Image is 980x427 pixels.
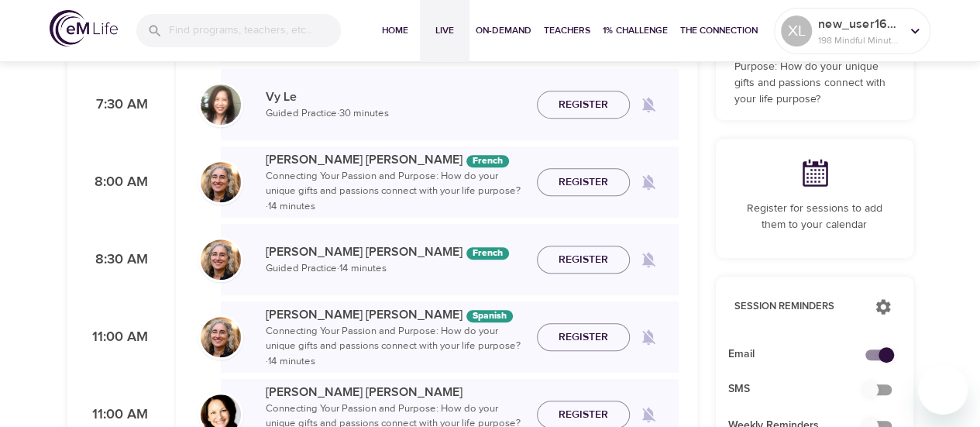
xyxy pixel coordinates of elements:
[537,323,630,352] button: Register
[537,246,630,274] button: Register
[728,381,876,398] span: SMS
[918,365,968,415] iframe: Button to launch messaging window
[603,22,668,39] span: 1% Challenge
[476,22,531,39] span: On-Demand
[201,84,241,125] img: vy-profile-good-3.jpg
[86,95,148,115] p: 7:30 AM
[537,91,630,119] button: Register
[266,88,524,106] p: Vy Le
[266,261,524,277] p: Guided Practice · 14 minutes
[266,243,524,261] p: [PERSON_NAME] [PERSON_NAME]
[466,155,509,167] div: The episodes in this programs will be in French
[86,250,148,270] p: 8:30 AM
[201,239,241,280] img: Maria%20Alonso%20Martinez.png
[680,22,758,39] span: The Connection
[426,22,463,39] span: Live
[559,328,608,347] span: Register
[466,310,513,322] div: The episodes in this programs will be in Spanish
[544,22,590,39] span: Teachers
[630,241,667,278] span: Remind me when a class goes live every Monday at 8:30 AM
[559,173,608,192] span: Register
[86,405,148,425] p: 11:00 AM
[266,150,524,169] p: [PERSON_NAME] [PERSON_NAME]
[728,346,876,363] span: Email
[377,22,414,39] span: Home
[537,168,630,197] button: Register
[781,15,812,46] div: XL
[86,172,148,193] p: 8:00 AM
[818,33,900,47] p: 198 Mindful Minutes
[466,247,509,260] div: The episodes in this programs will be in French
[201,317,241,357] img: Maria%20Alonso%20Martinez.png
[86,327,148,348] p: 11:00 AM
[630,164,667,201] span: Remind me when a class goes live every Monday at 8:00 AM
[266,383,524,401] p: [PERSON_NAME] [PERSON_NAME]
[734,299,859,315] p: Session Reminders
[734,43,895,108] p: Connecting Your Passion and Purpose: How do your unique gifts and passions connect with your life...
[50,10,118,46] img: logo
[734,201,895,233] p: Register for sessions to add them to your calendar
[818,15,900,33] p: new_user1608587756
[266,305,524,324] p: [PERSON_NAME] [PERSON_NAME]
[266,169,524,215] p: Connecting Your Passion and Purpose: How do your unique gifts and passions connect with your life...
[559,405,608,425] span: Register
[169,14,341,47] input: Find programs, teachers, etc...
[559,250,608,270] span: Register
[266,106,524,122] p: Guided Practice · 30 minutes
[630,319,667,356] span: Remind me when a class goes live every Monday at 11:00 AM
[201,162,241,202] img: Maria%20Alonso%20Martinez.png
[559,95,608,115] span: Register
[266,324,524,370] p: Connecting Your Passion and Purpose: How do your unique gifts and passions connect with your life...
